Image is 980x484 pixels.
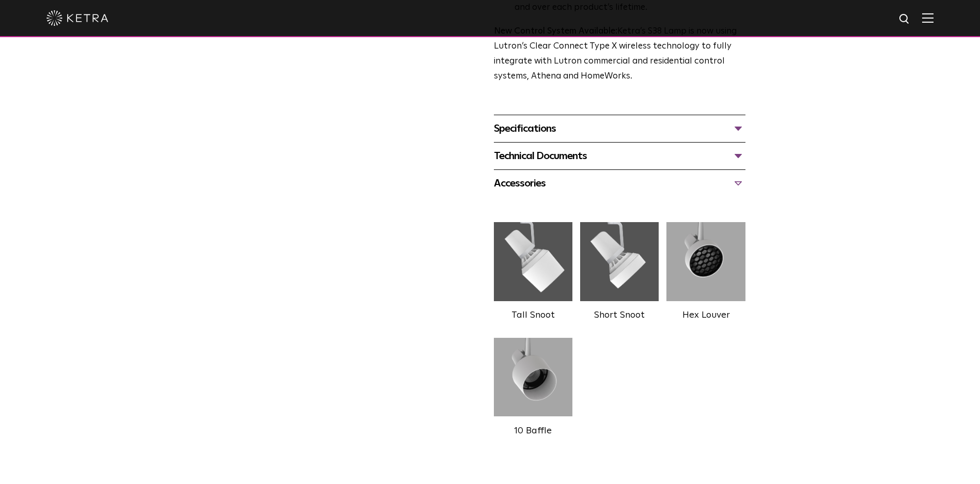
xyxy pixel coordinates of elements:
[514,426,552,435] label: 10 Baffle
[494,148,745,164] div: Technical Documents
[494,24,745,84] p: Ketra’s S38 Lamp is now using Lutron’s Clear Connect Type X wireless technology to fully integrat...
[494,217,572,305] img: 561d9251a6fee2cab6f1
[922,13,934,23] img: Hamburger%20Nav.svg
[494,333,572,421] img: 9e3d97bd0cf938513d6e
[494,120,745,137] div: Specifications
[682,310,730,320] label: Hex Louver
[46,10,108,26] img: ketra-logo-2019-white
[494,175,745,192] div: Accessories
[666,217,745,305] img: 3b1b0dc7630e9da69e6b
[511,310,555,320] label: Tall Snoot
[580,217,659,305] img: 28b6e8ee7e7e92b03ac7
[594,310,645,320] label: Short Snoot
[898,13,911,26] img: search icon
